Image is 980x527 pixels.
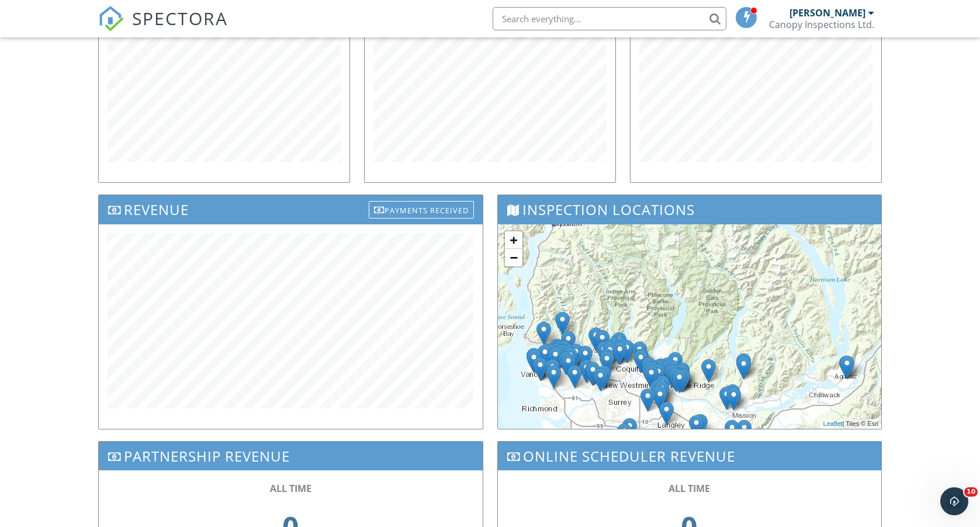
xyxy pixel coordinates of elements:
[132,6,228,30] span: SPECTORA
[98,16,228,40] a: SPECTORA
[498,442,882,470] h3: Online Scheduler Revenue
[505,231,522,249] a: Zoom in
[122,482,459,495] div: ALL TIME
[789,7,865,19] div: [PERSON_NAME]
[99,442,483,470] h3: Partnership Revenue
[369,198,474,217] a: Payments Received
[521,482,858,495] div: ALL TIME
[99,195,483,224] h3: Revenue
[493,7,726,30] input: Search everything...
[940,487,968,515] iframe: Intercom live chat
[964,487,978,497] span: 10
[823,420,843,427] a: Leaflet
[369,201,474,219] div: Payments Received
[820,419,882,429] div: | Tiles © Esri
[498,195,882,224] h3: Inspection Locations
[98,6,124,32] img: The Best Home Inspection Software - Spectora
[769,19,874,30] div: Canopy Inspections Ltd.
[505,249,522,266] a: Zoom out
